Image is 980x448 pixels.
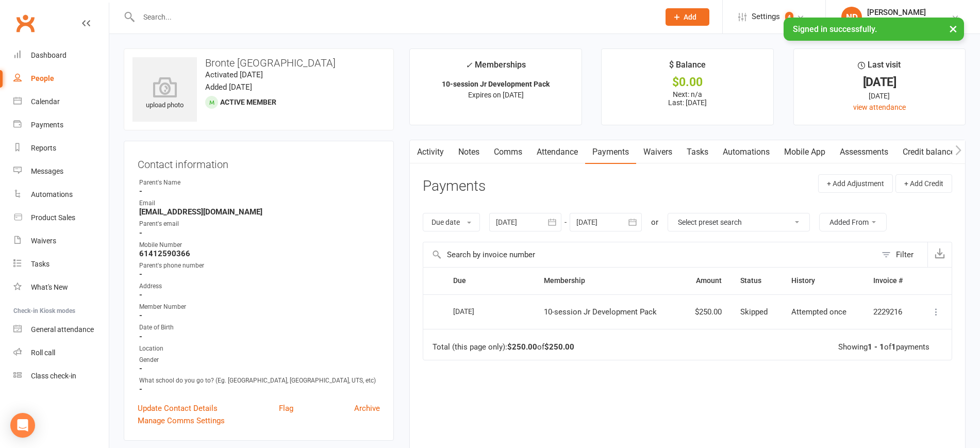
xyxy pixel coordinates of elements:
a: Notes [451,140,487,164]
span: 4 [785,12,793,22]
div: Parent's email [139,219,380,229]
div: Dashboard [31,51,67,59]
span: Expires on [DATE] [468,91,524,99]
a: Product Sales [13,206,109,229]
div: Email [139,198,380,208]
div: What's New [31,283,68,291]
td: $250.00 [680,294,731,329]
div: What school do you go to? (Eg. [GEOGRAPHIC_DATA], [GEOGRAPHIC_DATA], UTS, etc) [139,376,380,386]
span: Settings [752,5,780,28]
div: ND [841,7,862,27]
strong: - [139,187,380,196]
h3: Bronte [GEOGRAPHIC_DATA] [132,57,385,69]
a: Archive [354,402,380,414]
a: Flag [279,402,293,414]
th: Membership [535,268,680,294]
a: Payments [13,113,109,137]
th: History [782,268,864,294]
div: [DATE] [803,77,956,88]
div: Parent's Name [139,178,380,188]
time: Added [DATE] [205,82,252,92]
div: Member Number [139,302,380,312]
button: + Add Credit [895,174,952,193]
a: What's New [13,276,109,299]
a: Waivers [13,229,109,253]
strong: $250.00 [507,342,537,352]
i: ✓ [466,60,472,70]
div: [DATE] [803,90,956,102]
p: Next: n/a Last: [DATE] [611,90,763,107]
td: 2229216 [864,294,917,329]
input: Search by invoice number [423,242,876,267]
a: Messages [13,160,109,183]
a: Waivers [636,140,679,164]
span: 10-session Jr Development Pack [544,307,657,317]
span: Active member [220,98,276,106]
div: Last visit [858,58,901,77]
span: Add [684,13,696,21]
a: Mobile App [777,140,833,164]
span: Attempted once [791,307,846,317]
a: General attendance kiosk mode [13,318,109,341]
button: + Add Adjustment [818,174,893,193]
a: Class kiosk mode [13,364,109,388]
button: Added From [819,213,887,231]
div: Waivers [31,237,56,245]
a: Comms [487,140,529,164]
th: Amount [680,268,731,294]
div: $ Balance [669,58,706,77]
strong: 10-session Jr Development Pack [442,80,550,88]
strong: 1 [891,342,896,352]
a: Dashboard [13,44,109,67]
span: Signed in successfully. [793,24,877,34]
div: [PERSON_NAME] [867,8,926,17]
div: ProVolley Pty Ltd [867,17,926,26]
strong: - [139,332,380,341]
div: Automations [31,190,73,198]
div: Reports [31,144,56,152]
a: Tasks [13,253,109,276]
strong: 61412590366 [139,249,380,258]
div: $0.00 [611,77,763,88]
a: Assessments [833,140,895,164]
a: Credit balance [895,140,962,164]
div: Roll call [31,349,55,357]
div: Product Sales [31,213,75,222]
th: Status [731,268,782,294]
a: Clubworx [12,10,38,36]
div: Date of Birth [139,323,380,333]
a: People [13,67,109,90]
div: Memberships [466,58,526,77]
a: view attendance [853,103,906,111]
div: Payments [31,121,63,129]
div: or [651,216,658,228]
strong: - [139,270,380,279]
span: Skipped [740,307,768,317]
div: Filter [896,248,913,261]
th: Due [444,268,535,294]
div: Open Intercom Messenger [10,413,35,438]
strong: $250.00 [544,342,574,352]
a: Roll call [13,341,109,364]
div: General attendance [31,325,94,334]
button: Add [666,8,709,26]
strong: - [139,364,380,373]
a: Automations [13,183,109,206]
div: Gender [139,355,380,365]
a: Calendar [13,90,109,113]
div: Tasks [31,260,49,268]
div: Parent's phone number [139,261,380,271]
div: upload photo [132,77,197,111]
time: Activated [DATE] [205,70,263,79]
input: Search... [136,10,652,24]
div: Messages [31,167,63,175]
div: [DATE] [453,303,501,319]
a: Attendance [529,140,585,164]
button: × [944,18,962,40]
div: People [31,74,54,82]
a: Activity [410,140,451,164]
h3: Contact information [138,155,380,170]
a: Update Contact Details [138,402,218,414]
div: Location [139,344,380,354]
strong: 1 - 1 [868,342,884,352]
